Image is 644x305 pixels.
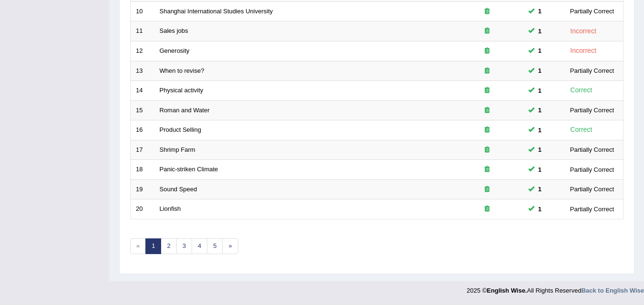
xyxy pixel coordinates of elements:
[566,85,596,96] div: Correct
[566,6,618,16] div: Partially Correct
[566,124,596,135] div: Correct
[457,165,518,174] div: Exam occurring question
[457,67,518,76] div: Exam occurring question
[160,186,197,193] a: Sound Speed
[566,204,618,214] div: Partially Correct
[457,106,518,115] div: Exam occurring question
[534,6,545,16] span: You can still take this question
[160,67,204,74] a: When to revise?
[192,238,207,254] a: 4
[566,45,600,56] div: Incorrect
[457,126,518,135] div: Exam occurring question
[534,184,545,194] span: You can still take this question
[131,179,154,199] td: 19
[160,47,190,54] a: Generosity
[457,86,518,95] div: Exam occurring question
[160,87,204,94] a: Physical activity
[131,41,154,61] td: 12
[457,47,518,56] div: Exam occurring question
[534,145,545,155] span: You can still take this question
[582,287,644,294] a: Back to English Wise
[145,238,161,254] a: 1
[131,100,154,120] td: 15
[160,205,181,212] a: Lionfish
[160,107,210,114] a: Roman and Water
[130,238,146,254] span: «
[534,165,545,175] span: You can still take this question
[161,238,176,254] a: 2
[160,8,273,15] a: Shanghai International Studies University
[534,66,545,76] span: You can still take this question
[131,61,154,81] td: 13
[457,146,518,155] div: Exam occurring question
[566,66,618,76] div: Partially Correct
[176,238,192,254] a: 3
[457,205,518,214] div: Exam occurring question
[534,125,545,135] span: You can still take this question
[534,105,545,115] span: You can still take this question
[222,238,238,254] a: »
[131,140,154,160] td: 17
[566,184,618,194] div: Partially Correct
[566,145,618,155] div: Partially Correct
[457,7,518,16] div: Exam occurring question
[487,287,527,294] strong: English Wise.
[160,126,201,133] a: Product Selling
[160,166,218,173] a: Panic-striken Climate
[457,27,518,36] div: Exam occurring question
[207,238,223,254] a: 5
[534,46,545,56] span: You can still take this question
[534,86,545,96] span: You can still take this question
[534,204,545,214] span: You can still take this question
[534,26,545,36] span: You can still take this question
[131,199,154,219] td: 20
[566,26,600,37] div: Incorrect
[131,120,154,140] td: 16
[131,81,154,101] td: 14
[131,21,154,41] td: 11
[457,185,518,194] div: Exam occurring question
[566,105,618,115] div: Partially Correct
[131,1,154,21] td: 10
[131,160,154,180] td: 18
[160,146,195,153] a: Shrimp Farm
[160,27,188,34] a: Sales jobs
[467,281,644,295] div: 2025 © All Rights Reserved
[566,165,618,175] div: Partially Correct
